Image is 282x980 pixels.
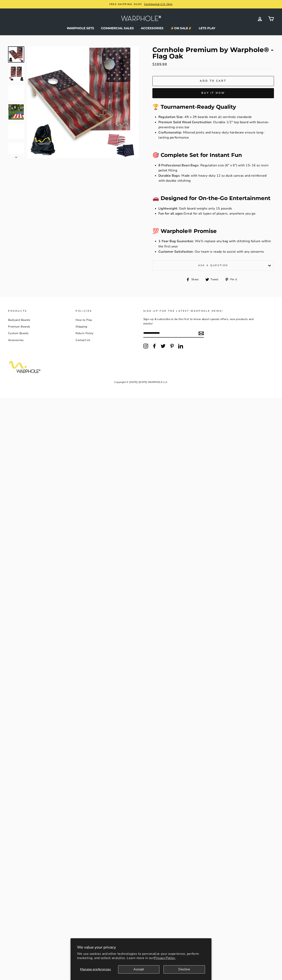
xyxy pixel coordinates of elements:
a: LETS PLAY [196,25,218,31]
span: $189.98 [152,62,167,67]
span: Share [191,277,202,282]
span: FREE SHIPPING 2025! [109,3,142,6]
p: We use cookies and other technologies to personalize your experience, perform marketing, and coll... [77,952,205,960]
button: Next [8,154,24,158]
li: : Regulation size (6" x 6") with 15-16 oz resin pellet filling [158,163,274,173]
h3: 🏆 Tournament-Ready Quality [152,104,274,110]
a: Contact Us [76,337,90,343]
h2: We value your privacy [77,945,205,950]
span: Pin it [230,277,240,282]
span: Manage preferences [80,967,111,972]
p: PRODUCTS [8,309,71,313]
button: Accept [118,965,160,974]
strong: 1-Year Bag Guarantee [158,239,193,243]
span: Great for all types of players, anywhere you go [184,211,255,216]
strong: 8 Professional Bean Bags [158,163,199,168]
a: FREE SHIPPING 2025! Continental U.S. Only [9,2,273,6]
a: Premium Boards [8,324,30,330]
img: Warphole [8,358,42,375]
p: Copyright © [DATE]-[DATE] WARPHOLE LLC [8,379,274,386]
strong: Durable Bags [158,173,180,178]
strong: Fun for all ages [158,211,183,216]
li: : 4ft x 2ft boards meet all cornhole standards [158,115,274,120]
button: Ask a question [152,260,274,270]
li: : [158,211,274,216]
button: Decline [163,965,205,974]
a: Shipping [76,324,87,330]
img: Cornhole Premium by Warphole® - Flag Oak [8,47,24,62]
li: : Mitered joints and heavy-duty hardware ensure long-lasting performance [158,130,274,140]
button: Add to cart [152,76,274,86]
li: : Made with heavy-duty 12 oz duck canvas and reinforced with double stitching [158,173,274,183]
img: Cornhole Premium by Warphole® - Flag Oak [8,66,24,81]
strong: Customer Satisfaction [158,249,193,254]
a: COMMERCIAL SALES [98,25,137,31]
ul: Primary [8,25,274,31]
strong: Premium Solid Wood Construction [158,120,211,124]
button: Manage preferences [77,965,114,974]
p: Sign-up & subscribe to be the first to know about special offers, new products and events! [143,317,262,326]
span: Add to cart [200,79,226,83]
span: Continental U.S. Only [143,2,173,6]
a: Return Policy [76,330,93,336]
li: : We'll replace any bag with stitching failure within the first year [158,239,274,249]
a: ACCESSORIES [138,25,166,31]
strong: Craftsmanship [158,130,181,135]
img: Warphole [121,15,161,23]
h3: 🎯 Complete Set for Instant Fun [152,152,274,158]
li: : Durable 1/2" top board with bounce-preventing cross bar [158,120,274,130]
a: WARPHOLE SETS [64,25,97,31]
li: : Each board weighs only 15 pounds [158,206,274,211]
a: Privacy Policy. [154,956,176,960]
li: : Our team is ready to assist with any concerns [158,249,274,254]
a: How to Play [76,317,92,323]
a: Backyard Boards [8,317,30,323]
span: Tweet [210,277,221,282]
a: ⚡ON SALE⚡ [167,25,195,31]
h3: 💯 Warphole® Promise [152,228,274,234]
strong: Regulation Size [158,115,183,119]
strong: Lightweight [158,206,177,211]
p: Sign-up for the latest warphole news! [143,309,262,313]
a: Custom Boards [8,330,29,336]
img: Cornhole Premium by Warphole® - Flag Oak [8,104,24,120]
h3: 🚗 Designed for On-the-Go Entertainment [152,196,274,201]
button: Buy it now [152,88,274,98]
p: POLICIES [76,309,139,313]
a: Accessories [8,337,24,343]
h1: Cornhole Premium by Warphole® - Flag Oak [152,46,274,59]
